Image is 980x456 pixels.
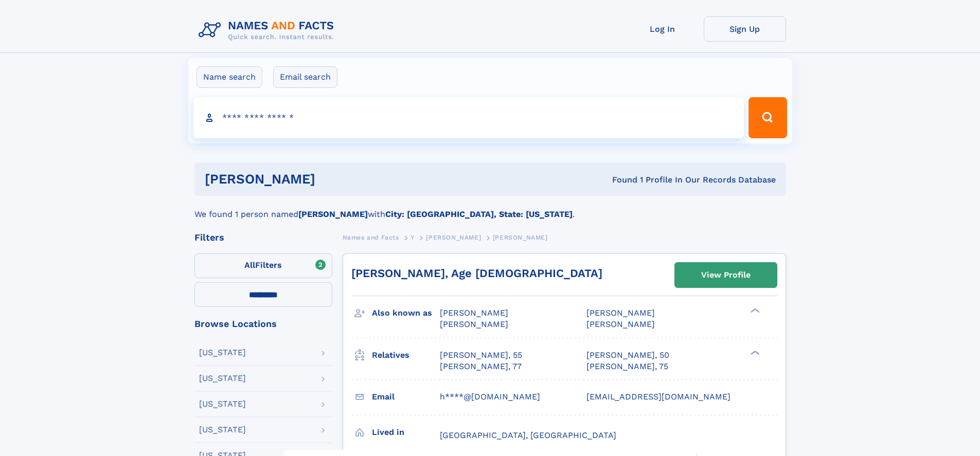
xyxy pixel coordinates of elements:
div: Filters [194,233,332,242]
label: Filters [194,253,332,278]
span: [PERSON_NAME] [586,319,655,329]
button: Search Button [749,97,787,138]
span: [PERSON_NAME] [426,234,481,241]
div: We found 1 person named with . [194,196,786,221]
span: [PERSON_NAME] [586,308,655,318]
a: [PERSON_NAME], 75 [586,361,668,372]
label: Email search [273,66,337,88]
b: City: [GEOGRAPHIC_DATA], State: [US_STATE] [385,209,573,219]
a: [PERSON_NAME], Age [DEMOGRAPHIC_DATA] [351,267,602,280]
a: [PERSON_NAME], 77 [440,361,522,372]
a: [PERSON_NAME], 50 [586,350,669,361]
b: [PERSON_NAME] [298,209,368,219]
span: [PERSON_NAME] [440,319,508,329]
label: Name search [197,66,262,88]
div: Found 1 Profile In Our Records Database [464,174,776,186]
span: Y [411,234,415,241]
span: All [244,260,255,270]
a: Y [411,231,415,244]
div: [US_STATE] [199,374,246,382]
a: Sign Up [704,16,786,42]
span: [EMAIL_ADDRESS][DOMAIN_NAME] [586,392,730,402]
a: Log In [621,16,704,42]
h1: [PERSON_NAME] [205,173,464,186]
a: Names and Facts [343,231,399,244]
h3: Relatives [372,346,440,364]
a: [PERSON_NAME] [426,231,481,244]
div: Browse Locations [194,319,332,329]
div: [US_STATE] [199,400,246,408]
h3: Lived in [372,424,440,441]
img: Logo Names and Facts [194,16,343,44]
span: [PERSON_NAME] [493,234,548,241]
span: [PERSON_NAME] [440,308,508,318]
div: ❯ [748,307,760,314]
div: ❯ [748,349,760,356]
div: View Profile [701,263,751,287]
h3: Email [372,388,440,406]
input: search input [193,97,744,138]
div: [US_STATE] [199,426,246,434]
div: [US_STATE] [199,349,246,357]
h3: Also known as [372,304,440,322]
a: View Profile [675,263,777,287]
span: [GEOGRAPHIC_DATA], [GEOGRAPHIC_DATA] [440,430,616,440]
a: [PERSON_NAME], 55 [440,350,522,361]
